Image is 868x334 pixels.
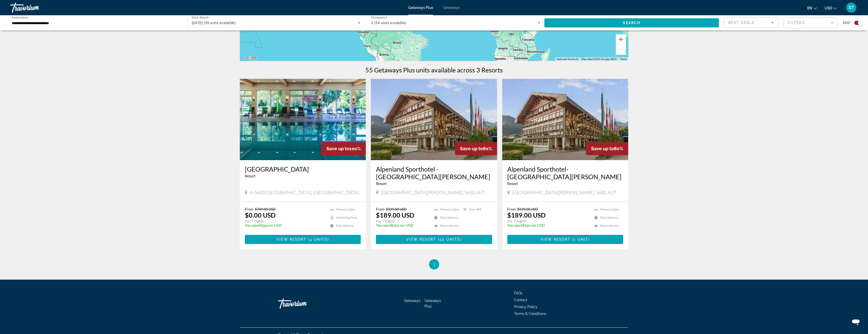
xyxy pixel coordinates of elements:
[507,211,546,219] p: $189.00 USD
[241,54,258,61] a: Open this area in Google Maps (opens a new window)
[514,305,538,309] span: Privacy Policy
[507,223,522,227] span: You save
[310,237,328,241] span: 4 units
[502,79,628,160] img: ii_al11.jpg
[514,312,546,316] a: Terms & Conditions
[12,16,28,19] span: Destination
[408,6,433,10] a: Getaways Plus
[406,237,436,241] span: View Resort
[848,5,854,10] span: ST
[326,146,349,151] span: Save up to
[623,21,640,25] span: Search
[825,6,832,10] span: USD
[192,16,209,19] span: Start Month
[807,6,812,10] span: en
[507,235,623,244] button: View Resort(1 unit)
[845,2,858,13] button: User Menu
[404,299,420,303] a: Getaways
[600,208,619,211] span: Fitness Center
[514,298,527,302] a: Contact
[245,223,325,227] p: $749.00 USD
[192,21,236,25] span: [DATE] (55 units available)
[424,299,441,308] a: Getaways Plus
[600,224,619,227] span: Room Service
[240,79,366,160] img: C922O01X.jpg
[600,216,618,219] span: Pets Allowed
[586,142,628,155] div: 80%
[507,165,623,180] a: Alpenland Sporthotel-[GEOGRAPHIC_DATA][PERSON_NAME]
[469,208,481,211] span: Free Wifi
[440,208,459,211] span: Fitness Center
[507,207,516,211] span: From
[376,219,429,223] p: For 7 nights
[386,207,407,211] span: $939.00 USD
[255,207,276,211] span: $749.00 USD
[336,216,357,219] span: Swimming Pool
[371,16,387,19] span: Occupancy
[512,190,617,195] span: [GEOGRAPHIC_DATA][PERSON_NAME], 5600, AUT
[843,19,850,26] span: Map
[848,314,864,330] iframe: Button to launch messaging window
[376,165,492,180] h3: Alpenland Sporthotel - [GEOGRAPHIC_DATA][PERSON_NAME]
[276,237,306,241] span: View Resort
[278,296,329,311] a: Travorium
[245,235,361,244] button: View Resort(4 units)
[240,259,628,269] nav: Pagination
[783,17,838,28] button: Filter
[245,165,361,173] a: [GEOGRAPHIC_DATA]
[514,291,523,295] a: FAQs
[245,223,260,227] span: You save
[460,146,483,151] span: Save up to
[728,20,774,26] mat-select: Sort by
[376,211,414,219] p: $189.00 USD
[365,66,503,74] h1: 55 Getaways Plus units available across 3 Resorts
[241,54,258,61] img: Google
[381,190,485,195] span: [GEOGRAPHIC_DATA][PERSON_NAME], 5600, AUT
[807,4,817,12] button: Change language
[443,6,460,10] a: Getaways
[591,146,614,151] span: Save up to
[371,21,406,25] span: 2 (54 units available)
[620,58,627,60] a: Terms (opens in new tab)
[245,174,256,178] span: Resort
[507,223,589,227] p: $750.00 USD
[376,182,387,186] span: Resort
[245,219,325,223] p: For 7 nights
[574,237,588,241] span: 1 unit
[376,207,385,211] span: From
[245,211,276,219] p: $0.00 USD
[616,34,626,44] button: Zoom in
[557,57,578,61] button: Keyboard shortcuts
[336,224,354,227] span: Pets Allowed
[581,58,617,60] span: Map data ©2025 Google, INEGI
[616,45,626,55] button: Zoom out
[321,142,366,155] div: 100%
[507,219,589,223] p: For 7 nights
[541,237,571,241] span: View Resort
[371,79,497,160] img: ii_alr1.jpg
[440,224,459,227] span: Room Service
[250,190,359,195] span: A-5600 [GEOGRAPHIC_DATA], [GEOGRAPHIC_DATA]
[507,182,518,186] span: Resort
[440,216,458,219] span: Pets Allowed
[439,237,460,241] span: 50 units
[571,237,590,241] span: ( )
[544,18,719,27] button: Search
[336,208,355,211] span: Fitness Center
[433,262,435,267] span: 1
[436,237,462,241] span: ( )
[825,4,837,12] button: Change currency
[376,235,492,244] button: View Resort(50 units)
[517,207,538,211] span: $939.00 USD
[306,237,329,241] span: ( )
